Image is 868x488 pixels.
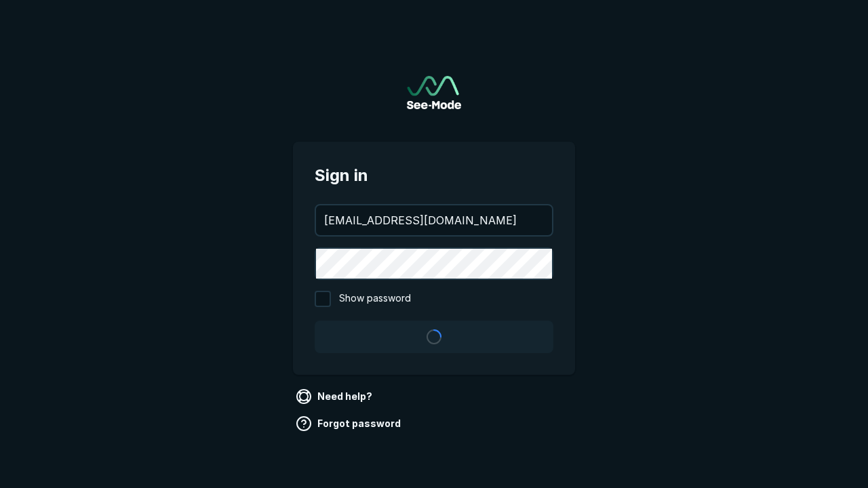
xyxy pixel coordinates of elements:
span: Sign in [315,163,553,188]
a: Need help? [293,386,378,407]
a: Go to sign in [407,76,461,109]
input: your@email.com [316,205,552,235]
img: See-Mode Logo [407,76,461,109]
span: Show password [339,291,411,307]
a: Forgot password [293,413,406,434]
